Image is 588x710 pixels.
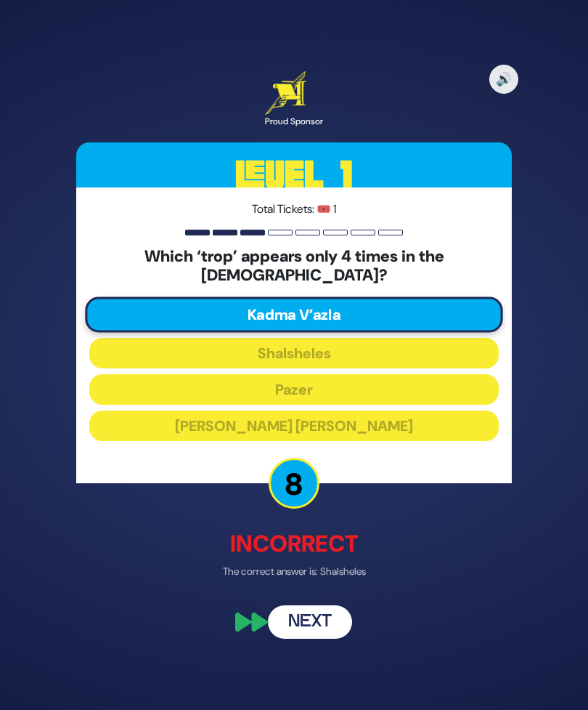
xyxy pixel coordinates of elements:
[89,411,499,441] button: [PERSON_NAME] [PERSON_NAME]
[89,374,499,405] button: Pazer
[76,142,512,208] h3: Level 1
[265,71,306,115] img: Artscroll
[76,564,512,579] p: The correct answer is: Shalsheles
[265,115,323,128] div: Proud Sponsor
[85,296,502,332] button: Kadma V’azla
[269,458,319,509] p: 8
[489,65,518,94] button: 🔊
[89,201,499,218] p: Total Tickets: 🎟️ 1
[268,605,352,639] button: Next
[76,526,512,561] p: Incorrect
[89,338,499,368] button: Shalsheles
[89,247,499,286] h5: Which ‘trop’ appears only 4 times in the [DEMOGRAPHIC_DATA]?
